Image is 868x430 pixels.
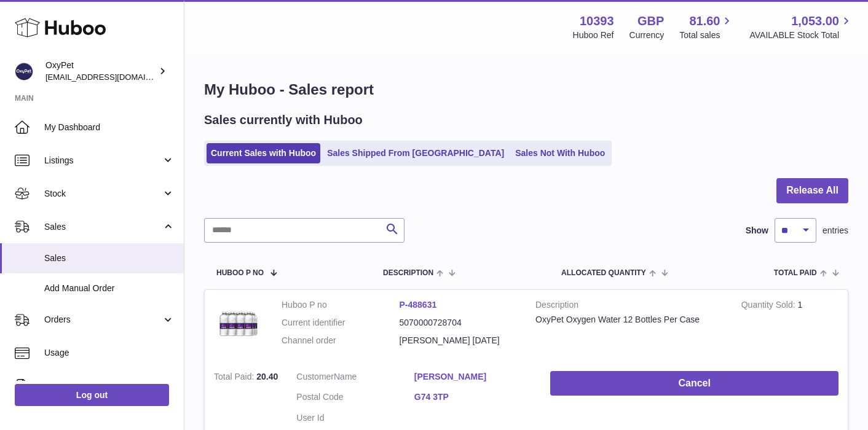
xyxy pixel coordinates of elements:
[791,13,839,29] span: 1,053.00
[214,372,256,385] strong: Total Paid
[774,269,817,277] span: Total paid
[689,13,720,29] span: 81.60
[45,72,181,82] span: [EMAIL_ADDRESS][DOMAIN_NAME]
[679,13,734,41] a: 81.60 Total sales
[511,143,609,163] a: Sales Not With Huboo
[15,62,33,80] img: info@oxypet.co.uk
[749,29,853,41] span: AVAILABLE Stock Total
[44,347,175,359] span: Usage
[746,225,768,237] label: Show
[637,13,664,29] strong: GBP
[44,283,175,294] span: Add Manual Order
[256,372,278,381] span: 20.40
[45,60,156,83] div: OxyPet
[535,299,723,314] strong: Description
[400,317,518,329] dd: 5070000728704
[204,80,848,100] h1: My Huboo - Sales report
[296,371,414,386] dt: Name
[214,299,263,348] img: 103931662034097.jpg
[44,155,162,166] span: Listings
[414,391,532,403] a: G74 3TP
[282,299,400,311] dt: Huboo P no
[282,335,400,346] dt: Channel order
[296,391,414,406] dt: Postal Code
[44,122,175,133] span: My Dashboard
[741,300,798,313] strong: Quantity Sold
[282,317,400,329] dt: Current identifier
[44,314,162,326] span: Orders
[561,269,646,277] span: ALLOCATED Quantity
[400,300,437,310] a: P-488631
[749,13,853,41] a: 1,053.00 AVAILABLE Stock Total
[573,29,614,41] div: Huboo Ref
[296,372,334,381] span: Customer
[776,178,848,203] button: Release All
[400,335,518,346] dd: [PERSON_NAME] [DATE]
[535,314,723,326] div: OxyPet Oxygen Water 12 Bottles Per Case
[383,269,433,277] span: Description
[44,252,175,264] span: Sales
[44,380,162,392] span: Invoicing and Payments
[550,371,838,396] button: Cancel
[204,112,363,128] h2: Sales currently with Huboo
[732,290,848,362] td: 1
[679,29,734,41] span: Total sales
[580,13,614,29] strong: 10393
[207,143,320,163] a: Current Sales with Huboo
[629,29,665,41] div: Currency
[44,221,162,233] span: Sales
[296,412,414,424] dt: User Id
[823,225,848,237] span: entries
[44,188,162,200] span: Stock
[414,371,532,383] a: [PERSON_NAME]
[15,384,169,406] a: Log out
[216,269,264,277] span: Huboo P no
[323,143,508,163] a: Sales Shipped From [GEOGRAPHIC_DATA]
